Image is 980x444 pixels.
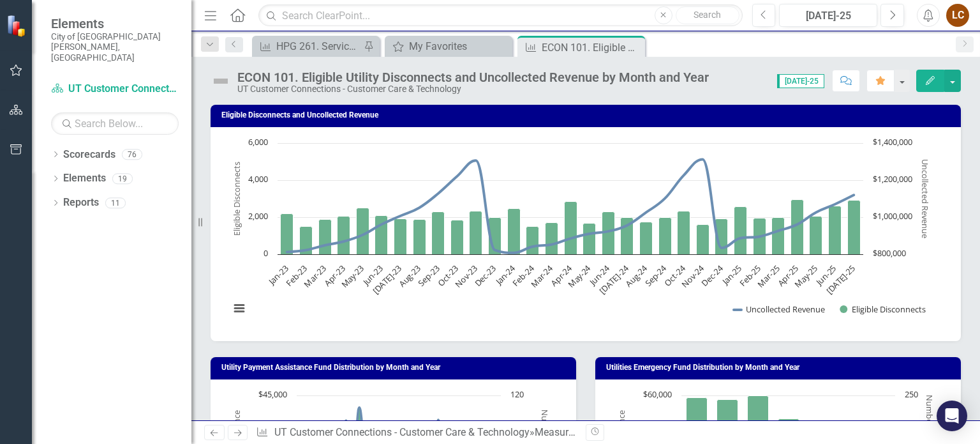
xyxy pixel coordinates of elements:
div: 19 [112,173,133,184]
path: Nov-23, 2,327. Eligible Disconnects. [470,211,482,255]
span: Elements [51,16,179,31]
text: Mar-23 [301,263,328,289]
img: ClearPoint Strategy [6,15,29,37]
text: [DATE]-24 [597,263,631,297]
div: My Favorites [409,38,509,54]
text: $800,000 [873,247,906,259]
text: Dec-24 [699,263,726,289]
a: Reports [63,195,99,210]
path: Jul-23, 1,930. Eligible Disconnects. [394,219,407,255]
text: May-23 [339,263,366,290]
a: Measures [535,426,579,438]
button: Search [676,6,739,24]
button: Show Eligible Disconnects [840,303,927,315]
text: 120 [510,388,524,400]
text: Feb-23 [283,263,309,289]
svg: Interactive chart [223,137,939,328]
text: 0 [264,247,268,259]
g: Eligible Disconnects, series 2 of 2. Bar series with 31 bars. Y axis, Eligible Disconnects. [281,200,861,255]
path: Feb-24, 1,506. Eligible Disconnects. [526,227,539,255]
text: $1,200,000 [873,173,912,185]
text: [DATE]-23 [370,263,404,296]
text: $1,000,000 [873,210,912,222]
input: Search ClearPoint... [258,4,742,27]
input: Search Below... [51,112,179,135]
path: Apr-25, 2,940. Eligible Disconnects. [791,200,804,255]
path: Apr-24, 2,830. Eligible Disconnects. [565,202,577,255]
h3: Utilities Emergency Fund Distribution by Month and Year [606,364,954,372]
path: Oct-23, 1,855. Eligible Disconnects. [451,220,464,255]
text: Oct-24 [662,263,688,289]
path: Sep-23, 2,287. Eligible Disconnects. [432,212,445,255]
text: Aug-23 [396,263,423,289]
a: Scorecards [63,148,115,162]
text: Sep-24 [642,263,669,289]
text: Apr-24 [548,263,574,289]
text: Mar-24 [528,263,556,290]
path: May-24, 1,656. Eligible Disconnects. [583,224,596,255]
text: Jan-23 [265,263,291,288]
text: Jun-23 [359,263,385,288]
div: ECON 101. Eligible Utility Disconnects and Uncollected Revenue by Month and Year [542,40,642,56]
div: HPG 261. Service Orders Created by Customer Care for Utilities [276,38,360,54]
path: May-25, 2,050. Eligible Disconnects. [810,217,822,255]
text: $1,400,000 [873,136,912,148]
h3: Utility Payment Assistance Fund Distribution by Month and Year [221,364,570,372]
text: 4,000 [248,173,268,185]
path: Aug-23, 1,895. Eligible Disconnects. [413,220,426,255]
img: Not Defined [211,71,231,91]
path: Apr-23, 2,041. Eligible Disconnects. [338,217,350,255]
text: May-25 [792,263,819,290]
path: Mar-25, 1,966. Eligible Disconnects. [772,218,785,255]
text: Nov-23 [452,263,479,289]
a: Elements [63,171,106,186]
path: Jul-25, 2,918. Eligible Disconnects. [848,201,861,255]
path: Aug-24, 1,748. Eligible Disconnects. [640,222,653,255]
a: My Favorites [388,38,509,54]
button: [DATE]-25 [779,4,877,27]
text: Feb-25 [737,263,763,289]
path: Dec-23, 1,972. Eligible Disconnects. [489,218,501,255]
path: Jul-24, 1,983. Eligible Disconnects. [621,218,634,255]
button: Show Uncollected Revenue [734,303,826,315]
text: Feb-24 [510,263,537,289]
text: Apr-23 [322,263,347,288]
div: Open Intercom Messenger [937,401,967,431]
text: Uncollected Revenue [919,159,931,238]
text: Eligible Disconnects [231,162,242,236]
path: Jan-25, 2,565. Eligible Disconnects. [734,207,747,255]
a: UT Customer Connections - Customer Care & Technology [51,82,179,96]
text: $45,000 [258,388,287,400]
text: 250 [905,388,918,400]
h3: Eligible Disconnects and Uncollected Revenue [221,111,954,119]
text: Nov-24 [679,263,707,290]
text: Dec-23 [472,263,498,289]
text: Apr-25 [775,263,801,288]
div: UT Customer Connections - Customer Care & Technology [237,84,709,94]
path: Mar-24, 1,696. Eligible Disconnects. [546,223,558,255]
a: HPG 261. Service Orders Created by Customer Care for Utilities [255,38,360,54]
path: Feb-25, 1,938. Eligible Disconnects. [754,218,766,255]
path: Jun-25, 2,605. Eligible Disconnects. [829,206,842,255]
path: Nov-24, 1,602. Eligible Disconnects. [697,225,709,255]
div: Chart. Highcharts interactive chart. [223,137,948,328]
div: [DATE]-25 [783,8,873,24]
path: Mar-23, 1,877. Eligible Disconnects. [319,220,332,255]
text: [DATE]-25 [824,263,857,296]
text: Jan-25 [719,263,745,288]
text: $60,000 [643,388,672,400]
text: 6,000 [248,136,268,148]
text: 2,000 [248,210,268,222]
path: Oct-24, 2,338. Eligible Disconnects. [678,211,690,255]
text: Oct-23 [435,263,461,288]
path: Jan-24, 2,468. Eligible Disconnects. [508,209,521,255]
path: Jun-24, 2,293. Eligible Disconnects. [602,212,615,255]
div: 76 [122,149,142,160]
span: Search [694,10,721,20]
text: Jun-25 [813,263,838,288]
button: View chart menu, Chart [230,300,248,318]
div: » » [256,425,576,440]
a: UT Customer Connections - Customer Care & Technology [274,426,530,438]
button: LC [946,4,969,27]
